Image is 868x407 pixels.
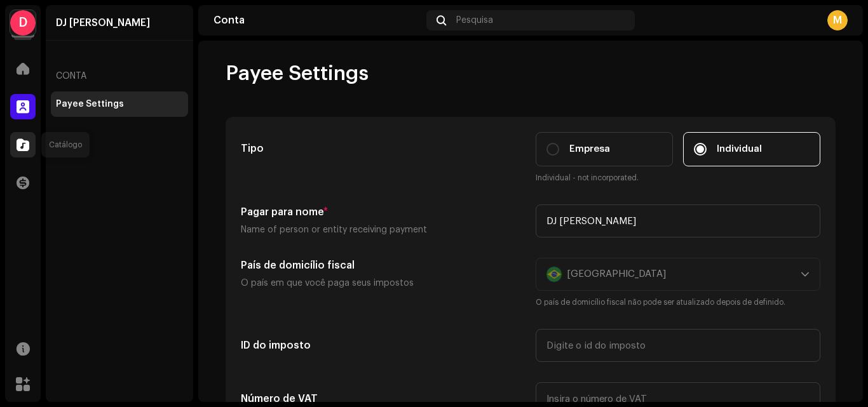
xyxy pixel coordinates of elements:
input: Digite o nome [536,204,820,237]
re-m-nav-item: Payee Settings [51,91,188,117]
div: M [827,10,848,30]
p: Name of person or entity receiving payment [241,222,526,237]
span: Empresa [569,142,610,156]
div: D [10,10,36,36]
re-a-nav-header: Conta [51,61,188,91]
input: Digite o id do imposto [536,329,820,362]
h5: ID do imposto [241,338,526,353]
h5: Pagar para nome [241,204,526,220]
span: Individual [717,142,762,156]
div: Payee Settings [56,99,124,109]
span: Pesquisa [456,15,493,25]
small: Individual - not incorporated. [536,171,820,184]
div: Conta [214,15,421,25]
small: O país de domicílio fiscal não pode ser atualizado depois de definido. [536,296,820,309]
h5: Tipo [241,141,526,156]
h5: País de domicílio fiscal [241,258,526,273]
span: Payee Settings [226,61,369,86]
p: O país em que você paga seus impostos [241,276,526,291]
h5: Número de VAT [241,391,526,406]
